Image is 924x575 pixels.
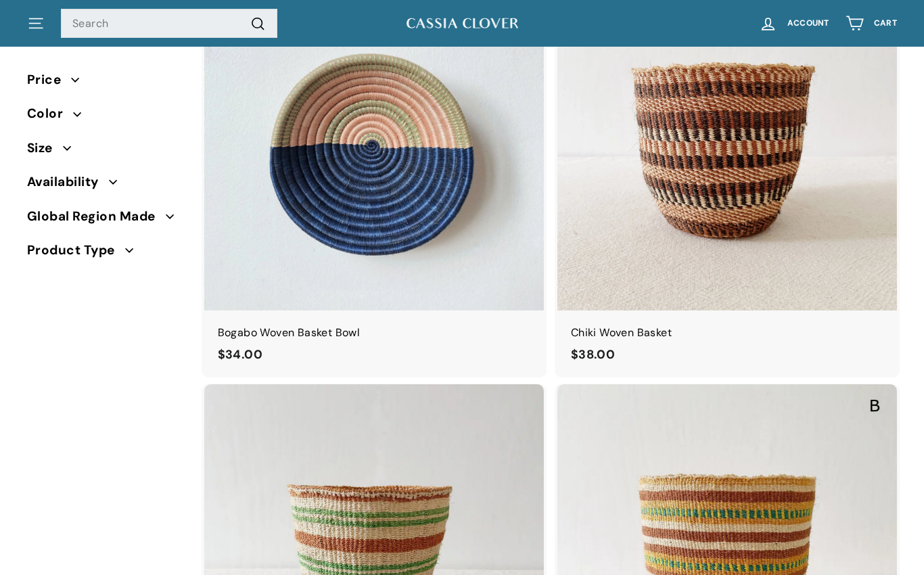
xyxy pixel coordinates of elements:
button: Product Type [27,237,183,271]
button: Price [27,66,183,100]
span: Size [27,138,63,158]
span: Global Region Made [27,206,166,227]
div: Chiki Woven Basket [571,324,883,342]
span: Cart [874,19,897,28]
span: Color [27,103,73,124]
span: Availability [27,172,109,192]
button: Global Region Made [27,203,183,237]
span: Product Type [27,240,125,260]
span: $34.00 [218,346,262,363]
input: Search [61,9,277,39]
a: Account [751,3,837,43]
span: $38.00 [571,346,615,363]
span: Account [787,19,829,28]
div: Bogabo Woven Basket Bowl [218,324,530,342]
button: Size [27,135,183,168]
button: Color [27,100,183,134]
a: Cart [837,3,905,43]
button: Availability [27,168,183,202]
span: Price [27,70,71,90]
